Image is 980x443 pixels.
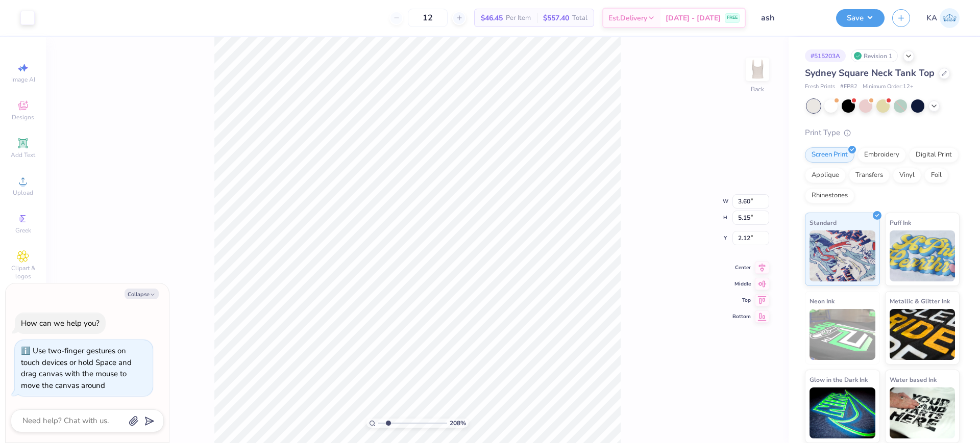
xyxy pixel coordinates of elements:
span: FREE [727,14,738,21]
span: Per Item [506,13,531,23]
div: Back [751,85,764,94]
span: Puff Ink [890,217,911,228]
span: Neon Ink [810,296,835,306]
span: Add Text [11,151,35,159]
div: Foil [924,168,948,183]
span: Minimum Order: 12 + [863,83,914,91]
div: Applique [805,168,846,183]
div: Screen Print [805,147,854,163]
img: Glow in the Dark Ink [810,387,875,438]
img: Back [747,59,768,80]
span: Clipart & logos [5,264,41,280]
div: Digital Print [909,147,959,163]
span: Fresh Prints [805,83,835,91]
div: Use two-finger gestures on touch devices or hold Space and drag canvas with the mouse to move the... [21,346,132,390]
img: Metallic & Glitter Ink [890,309,955,360]
div: Print Type [805,127,960,139]
input: – – [408,9,448,27]
button: Save [836,9,885,27]
span: Designs [12,113,34,121]
span: # FP82 [840,83,857,91]
input: Untitled Design [753,8,828,28]
div: # 515203A [805,49,846,62]
span: Center [732,264,751,271]
div: Embroidery [857,147,906,163]
img: Kate Agsalon [940,8,960,28]
div: Vinyl [893,168,921,183]
div: Transfers [849,168,890,183]
span: Image AI [11,75,35,84]
button: Collapse [125,289,159,299]
span: Upload [13,189,33,197]
span: [DATE] - [DATE] [666,13,721,23]
span: Est. Delivery [608,13,647,23]
span: Bottom [732,313,751,320]
img: Standard [810,230,875,281]
img: Puff Ink [890,230,955,281]
img: Water based Ink [890,387,955,438]
span: KA [926,12,937,24]
span: Total [572,13,587,23]
span: $46.45 [481,13,503,23]
span: Standard [810,217,837,228]
img: Neon Ink [810,309,875,360]
div: Rhinestones [805,188,854,203]
div: How can we help you? [21,318,100,328]
span: Glow in the Dark Ink [810,374,868,385]
span: Water based Ink [890,374,937,385]
div: Revision 1 [851,49,898,62]
span: Top [732,297,751,304]
span: 208 % [450,419,466,428]
span: Middle [732,280,751,288]
span: Greek [15,226,31,234]
span: Metallic & Glitter Ink [890,296,950,306]
span: $557.40 [543,13,569,23]
span: Sydney Square Neck Tank Top [805,67,935,79]
a: KA [926,8,960,28]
